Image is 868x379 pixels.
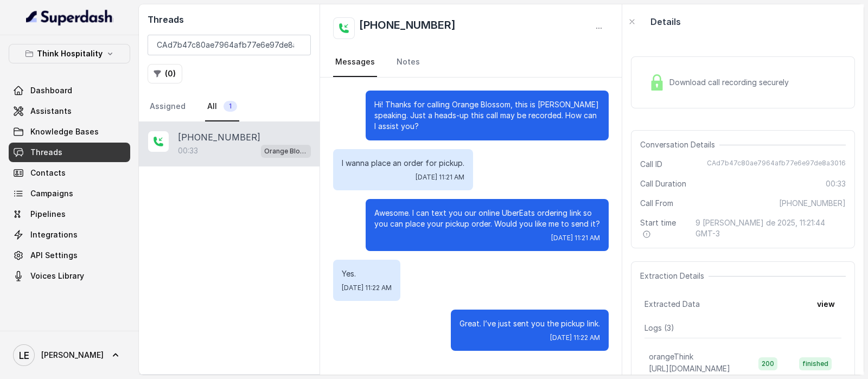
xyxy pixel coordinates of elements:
[9,225,130,245] a: Integrations
[9,246,130,265] a: API Settings
[9,163,130,183] a: Contacts
[650,15,681,28] p: Details
[695,217,846,239] span: 9 [PERSON_NAME] de 2025, 11:21:44 GMT-3
[224,101,237,112] span: 1
[416,173,464,182] span: [DATE] 11:21 AM
[640,178,686,189] span: Call Duration
[640,159,662,170] span: Call ID
[30,106,72,117] span: Assistants
[826,178,846,189] span: 00:33
[374,208,600,229] p: Awesome. I can text you our online UberEats ordering link so you can place your pickup order. Wou...
[148,13,311,26] h2: Threads
[30,147,62,158] span: Threads
[148,35,311,55] input: Search by Call ID or Phone Number
[644,323,841,333] p: Logs ( 3 )
[30,229,78,240] span: Integrations
[205,92,239,121] a: All1
[779,198,846,209] span: [PHONE_NUMBER]
[178,131,260,144] p: [PHONE_NUMBER]
[37,47,103,60] p: Think Hospitality
[342,284,392,292] span: [DATE] 11:22 AM
[9,204,130,224] a: Pipelines
[9,340,130,370] a: [PERSON_NAME]
[799,357,832,370] span: finished
[810,294,841,314] button: view
[649,351,693,362] p: orangeThink
[9,44,130,63] button: Think Hospitality
[26,9,113,26] img: light.svg
[9,101,130,121] a: Assistants
[30,168,66,178] span: Contacts
[333,48,609,77] nav: Tabs
[30,85,72,96] span: Dashboard
[359,17,456,39] h2: [PHONE_NUMBER]
[644,299,700,310] span: Extracted Data
[148,92,311,121] nav: Tabs
[30,209,66,220] span: Pipelines
[9,266,130,286] a: Voices Library
[374,99,600,132] p: Hi! Thanks for calling Orange Blossom, this is [PERSON_NAME] speaking. Just a heads-up this call ...
[9,122,130,142] a: Knowledge Bases
[41,350,104,361] span: [PERSON_NAME]
[264,146,308,157] p: Orange Blossom
[640,198,673,209] span: Call From
[342,268,392,279] p: Yes.
[649,74,665,91] img: Lock Icon
[9,143,130,162] a: Threads
[30,126,99,137] span: Knowledge Bases
[342,158,464,169] p: I wanna place an order for pickup.
[19,350,29,361] text: LE
[30,271,84,281] span: Voices Library
[640,271,709,281] span: Extraction Details
[148,92,188,121] a: Assigned
[9,81,130,100] a: Dashboard
[30,188,73,199] span: Campaigns
[649,364,730,373] span: [URL][DOMAIN_NAME]
[551,234,600,242] span: [DATE] 11:21 AM
[178,145,198,156] p: 00:33
[640,217,687,239] span: Start time
[669,77,793,88] span: Download call recording securely
[9,184,130,203] a: Campaigns
[459,318,600,329] p: Great. I’ve just sent you the pickup link.
[148,64,182,83] button: (0)
[707,159,846,170] span: CAd7b47c80ae7964afb77e6e97de8a3016
[758,357,777,370] span: 200
[394,48,422,77] a: Notes
[333,48,377,77] a: Messages
[30,250,78,261] span: API Settings
[550,333,600,342] span: [DATE] 11:22 AM
[640,139,719,150] span: Conversation Details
